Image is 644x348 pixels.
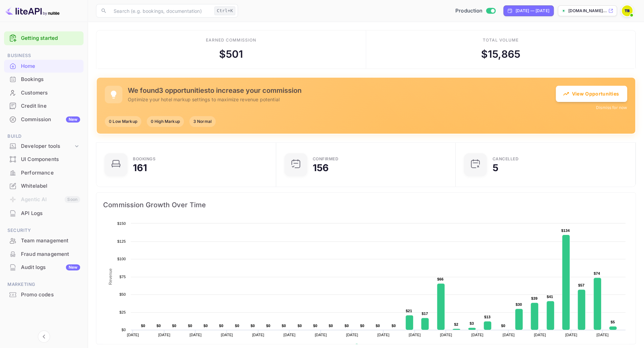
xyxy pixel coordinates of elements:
text: $0 [204,324,208,328]
div: Customers [21,89,80,97]
text: $2 [454,322,458,326]
div: Commission [21,116,80,124]
button: Collapse navigation [38,330,50,343]
text: [DATE] [409,333,421,337]
div: Promo codes [4,288,84,301]
button: View Opportunities [556,86,627,102]
text: [DATE] [252,333,264,337]
a: Fraud management [4,248,84,260]
text: $0 [344,324,349,328]
text: $21 [406,309,412,313]
text: $41 [547,295,553,299]
div: Promo codes [21,291,80,299]
div: Bookings [133,157,156,161]
div: Team management [4,234,84,247]
text: $0 [251,324,255,328]
text: $74 [594,271,600,275]
div: Bookings [4,73,84,86]
text: [DATE] [127,333,139,337]
text: $0 [391,324,396,328]
text: [DATE] [283,333,295,337]
span: 0 High Markup [147,118,184,125]
text: $0 [329,324,333,328]
div: UI Components [21,156,80,163]
span: 3 Normal [189,118,216,125]
a: Getting started [21,34,80,42]
text: [DATE] [158,333,170,337]
div: Switch to Sandbox mode [453,7,498,15]
div: Customers [4,86,84,100]
div: Home [4,60,84,73]
text: $39 [531,296,538,300]
a: API Logs [4,207,84,219]
div: New [66,264,80,270]
text: $0 [376,324,380,328]
div: Developer tools [21,142,73,150]
text: [DATE] [221,333,233,337]
img: LiteAPI logo [5,5,59,16]
text: $0 [188,324,192,328]
text: $150 [117,221,126,225]
text: $0 [282,324,286,328]
div: 156 [313,163,329,172]
a: UI Components [4,153,84,165]
img: Traveloka B2B [622,5,633,16]
text: $17 [422,312,428,316]
a: Credit line [4,100,84,112]
div: New [66,116,80,123]
div: Audit logs [21,264,80,271]
div: UI Components [4,153,84,166]
text: [DATE] [346,333,358,337]
text: $66 [437,277,444,281]
input: Search (e.g. bookings, documentation) [110,4,212,18]
text: [DATE] [596,333,609,337]
text: $100 [117,257,126,261]
button: Dismiss for now [596,105,627,111]
div: [DATE] — [DATE] [515,8,549,14]
p: [DOMAIN_NAME]... [568,8,607,14]
a: Home [4,60,84,72]
div: Ctrl+K [214,6,235,15]
text: $3 [470,321,474,325]
text: Revenue [108,268,113,285]
text: $25 [119,310,126,314]
a: Customers [4,86,84,99]
div: Whitelabel [4,180,84,193]
text: $0 [219,324,223,328]
div: API Logs [21,210,80,217]
div: Fraud management [21,250,80,258]
text: $0 [121,328,126,332]
div: Confirmed [313,157,339,161]
a: CommissionNew [4,113,84,126]
text: $0 [157,324,161,328]
div: Audit logsNew [4,261,84,274]
span: Business [4,52,84,59]
text: $0 [297,324,302,328]
text: [DATE] [440,333,452,337]
text: $0 [313,324,317,328]
text: $13 [484,315,491,319]
div: $ 501 [219,47,243,62]
text: $0 [235,324,239,328]
div: Home [21,62,80,70]
span: Marketing [4,281,84,288]
text: [DATE] [503,333,515,337]
text: $0 [141,324,145,328]
text: $0 [172,324,176,328]
a: Performance [4,166,84,179]
span: Commission Growth Over Time [103,199,629,210]
text: [DATE] [534,333,546,337]
div: 5 [492,163,498,172]
text: $125 [117,239,126,243]
span: Build [4,133,84,140]
text: $30 [516,302,522,306]
div: Getting started [4,31,84,45]
div: Earned commission [206,37,256,43]
a: Bookings [4,73,84,85]
div: Whitelabel [21,182,80,190]
span: Production [455,7,483,15]
p: Optimize your hotel markup settings to maximize revenue potential [128,96,556,103]
div: Total volume [482,37,519,43]
text: $134 [561,229,570,233]
text: $5 [611,320,615,324]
